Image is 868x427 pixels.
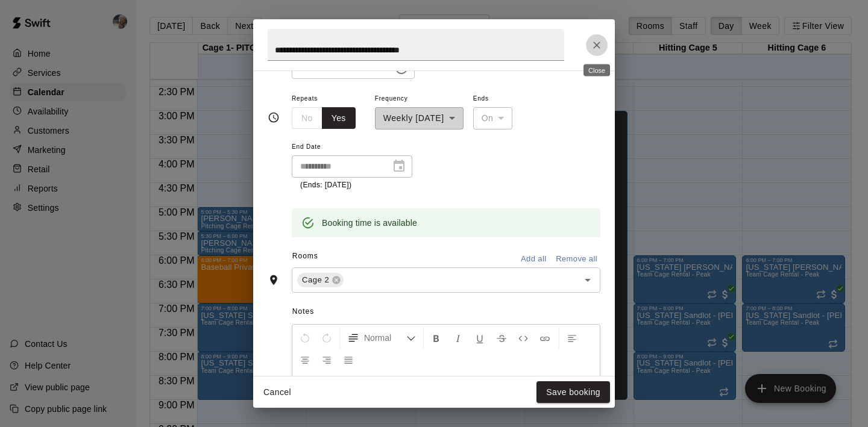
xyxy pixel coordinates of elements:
button: Remove all [553,250,600,269]
span: Notes [292,302,600,322]
button: Right Align [316,349,337,370]
button: Insert Link [535,327,555,349]
button: Undo [295,327,315,349]
button: Left Align [562,327,582,349]
span: Normal [364,332,406,344]
div: On [473,107,513,129]
p: (Ends: [DATE]) [300,179,404,192]
svg: Rooms [268,274,280,286]
div: Cage 2 [297,273,344,287]
button: Formatting Options [342,327,421,349]
button: Open [579,272,596,288]
button: Close [586,34,608,56]
button: Redo [316,327,337,349]
button: Cancel [258,381,297,404]
div: Booking time is available [322,212,417,234]
svg: Timing [268,111,280,123]
button: Format Underline [470,327,490,349]
button: Insert Code [513,327,533,349]
span: End Date [292,139,412,155]
button: Format Italics [448,327,468,349]
button: Save booking [536,381,610,404]
button: Yes [322,107,356,129]
span: Frequency [375,91,464,107]
div: outlined button group [292,107,356,129]
div: Close [583,64,610,76]
span: Ends [473,91,513,107]
span: Cage 2 [297,274,334,286]
span: Rooms [292,252,318,260]
button: Justify Align [338,349,359,370]
button: Add all [514,250,553,269]
button: Center Align [295,349,315,370]
button: Format Bold [426,327,447,349]
span: Repeats [292,91,365,107]
button: Format Strikethrough [491,327,512,349]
